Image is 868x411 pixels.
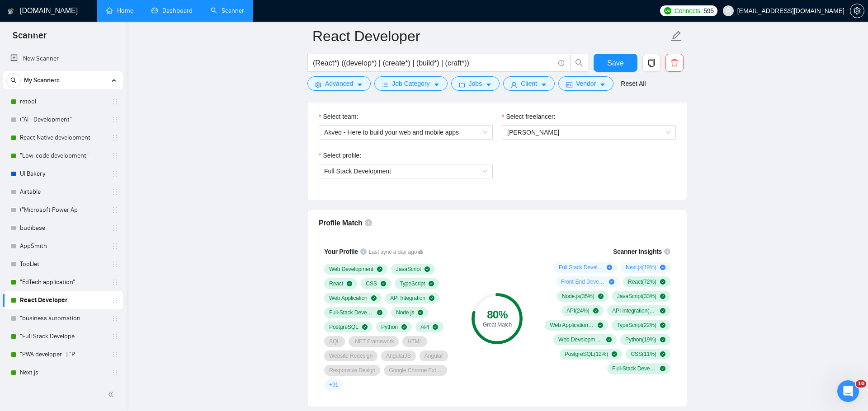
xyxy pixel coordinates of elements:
span: AngularJS [386,352,411,360]
span: My Scanners [24,71,60,89]
span: JavaScript [396,266,421,273]
span: idcard [566,81,572,88]
a: React Native development [20,129,106,147]
span: holder [111,134,118,141]
span: check-circle [660,308,665,313]
span: Vendor [576,79,596,89]
span: Web Development ( 19 %) [558,336,603,343]
span: folder [459,81,465,88]
span: check-circle [425,266,430,272]
span: check-circle [660,337,665,342]
span: check-circle [381,281,386,286]
span: check-circle [660,351,665,357]
button: delete [665,54,684,72]
span: check-circle [433,324,438,330]
button: folderJobscaret-down [451,76,500,91]
a: UI Bakery [20,165,106,183]
span: API ( 24 %) [566,307,590,314]
span: caret-down [434,81,440,88]
span: Your Profile [324,248,358,255]
span: check-circle [401,324,407,330]
span: [PERSON_NAME] [507,129,559,136]
span: PostgreSQL ( 12 %) [565,350,608,358]
span: check-circle [598,322,603,328]
span: Scanner [5,29,54,48]
a: React Developer [20,291,106,309]
a: budibase [20,219,106,237]
label: Select freelancer: [502,112,555,121]
div: 80 % [472,309,523,320]
span: Save [607,57,623,69]
span: holder [111,279,118,286]
span: user [511,81,517,88]
span: search [7,77,20,84]
span: Google Chrome Extension [389,367,442,374]
a: ("Microsoft Power Ap [20,201,106,219]
span: Scanner Insights [613,248,662,255]
span: check-circle [593,308,599,313]
span: holder [111,224,118,232]
span: user [725,8,731,14]
span: holder [111,116,118,123]
span: check-circle [598,294,604,299]
span: info-circle [365,219,372,226]
span: 10 [856,380,866,388]
span: copy [643,59,660,67]
span: Node.js [396,309,414,316]
span: SQL [329,338,340,345]
img: logo [8,4,14,19]
span: Responsive Design [329,367,375,374]
span: caret-down [357,81,363,88]
span: Advanced [325,79,353,89]
span: API [420,323,429,331]
button: setting [850,4,864,18]
span: Node.js ( 35 %) [562,293,594,300]
a: homeHome [106,7,133,14]
span: check-circle [377,266,382,272]
span: caret-down [599,81,606,88]
span: JavaScript ( 33 %) [617,293,656,300]
span: holder [111,261,118,268]
span: holder [111,206,118,214]
span: check-circle [377,310,382,315]
span: Jobs [469,79,482,89]
div: Great Match [472,322,523,327]
a: "business automation [20,309,106,327]
input: Search Freelance Jobs... [313,57,554,69]
span: holder [111,297,118,304]
span: CSS ( 11 %) [631,350,656,358]
span: holder [111,315,118,322]
a: Airtable [20,183,106,201]
a: "EdTech application" [20,273,106,291]
span: holder [111,333,118,340]
span: + 91 [329,381,338,388]
span: check-circle [371,295,377,301]
li: New Scanner [3,50,123,68]
button: search [6,73,21,88]
span: Python [381,323,398,331]
span: check-circle [660,294,665,299]
span: Web Development [329,266,373,273]
span: plus-circle [607,265,612,270]
span: info-circle [360,248,367,255]
span: check-circle [606,337,612,342]
span: Full Stack Development [324,168,391,175]
a: "Low-code development" [20,147,106,165]
span: check-circle [429,295,434,301]
span: setting [850,7,864,14]
span: Job Category [392,79,429,89]
span: Full Stack Development ( 66 %) [559,264,603,271]
span: API Integration [390,294,425,302]
span: check-circle [362,324,368,330]
span: check-circle [660,279,665,285]
button: copy [642,54,660,72]
span: Last sync a day ago [369,248,423,257]
span: Akveo - Here to build your web and mobile apps [324,126,487,139]
span: holder [111,170,118,177]
a: AppSmith [20,237,106,255]
label: Select team: [319,112,358,121]
span: Select profile: [323,150,361,160]
span: Front-End Development ( 16 %) [561,278,605,285]
span: 595 [703,6,713,16]
a: New Scanner [10,50,116,68]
